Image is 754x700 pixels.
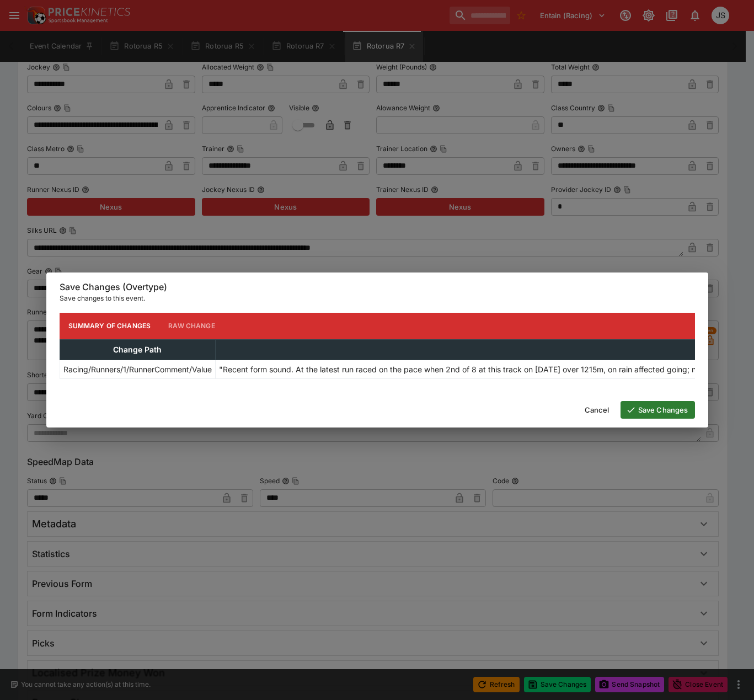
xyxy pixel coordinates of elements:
[578,401,616,419] button: Cancel
[60,293,695,304] p: Save changes to this event.
[60,313,160,339] button: Summary of Changes
[60,339,215,360] th: Change Path
[63,364,212,375] p: Racing/Runners/1/RunnerComment/Value
[159,313,224,339] button: Raw Change
[60,281,695,293] h6: Save Changes (Overtype)
[621,401,695,419] button: Save Changes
